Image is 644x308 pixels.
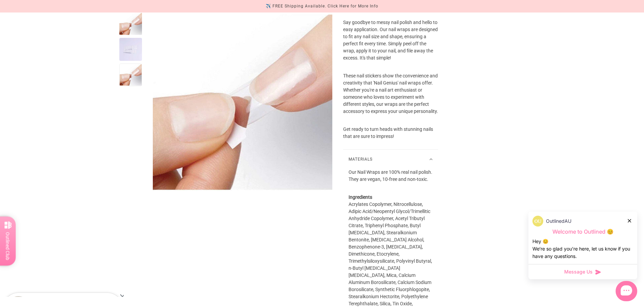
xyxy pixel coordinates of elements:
[564,268,593,275] span: Message Us
[349,194,372,200] strong: Ingredients
[343,126,438,140] p: Get ready to turn heads with stunning nails that are sure to impress!
[532,238,633,260] div: Hey 😊 We‘re so glad you’re here, let us know if you have any questions.
[546,217,571,225] p: OutlinedAU
[266,3,378,10] div: ✈️ FREE Shipping Available. Click Here for More Info
[349,169,433,194] p: Our Nail Wraps are 100% real nail polish. They are vegan, 10-free and non-toxic.
[532,216,543,227] img: data:image/png;base64,iVBORw0KGgoAAAANSUhEUgAAACQAAAAkCAYAAADhAJiYAAACJklEQVR4AexUO28TQRice/mFQxI...
[153,13,332,192] img: Nail Genius-Adult Nail Wraps-Outlined
[343,72,438,126] p: These nail stickers show the convenience and creativity that 'Nail Genius' nail wraps offer. Whet...
[343,19,438,72] p: Say goodbye to messy nail polish and hello to easy application. Our nail wraps are designed to fi...
[153,13,332,192] modal-trigger: Enlarge product image
[532,228,633,235] p: Welcome to Outlined 😊
[343,150,438,169] button: Materials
